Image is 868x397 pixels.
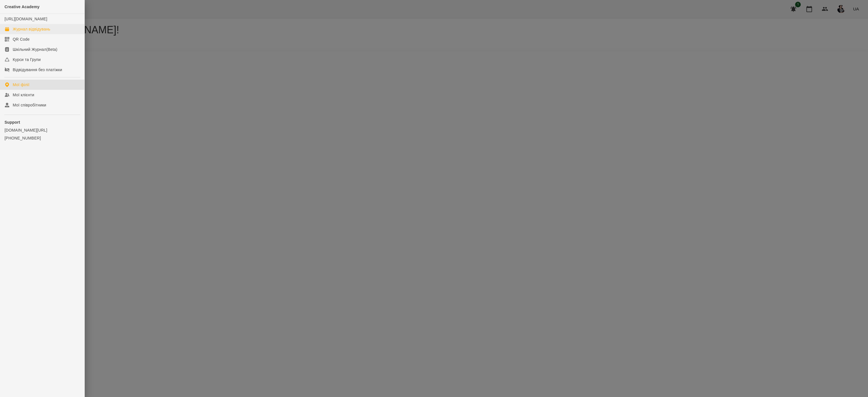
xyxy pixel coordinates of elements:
[5,135,80,141] a: [PHONE_NUMBER]
[13,67,62,73] div: Відвідування без платіжки
[13,36,30,42] div: QR Code
[13,92,34,98] div: Мої клієнти
[13,47,57,52] div: Шкільний Журнал(Beta)
[13,82,29,88] div: Мої філії
[5,17,47,21] a: [URL][DOMAIN_NAME]
[13,57,41,62] div: Курси та Групи
[5,119,80,125] p: Support
[5,5,40,9] span: Creative Academy
[13,26,50,32] div: Журнал відвідувань
[5,127,80,133] a: [DOMAIN_NAME][URL]
[13,102,46,108] div: Мої співробітники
